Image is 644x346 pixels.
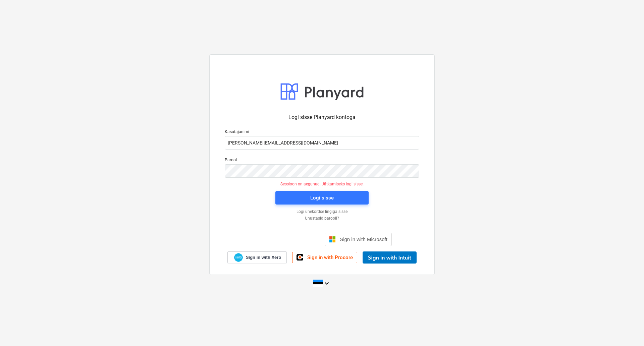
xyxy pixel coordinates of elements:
a: Sign in with Xero [227,251,287,263]
a: Unustasid parooli? [221,216,423,221]
p: Sessioon on aegunud. Jätkamiseks logi sisse. [221,182,423,187]
img: Microsoft logo [329,236,336,243]
span: Sign in with Microsoft [340,236,387,242]
a: Logi ühekordse lingiga sisse [221,209,423,215]
p: Kasutajanimi [225,129,419,136]
div: Logi sisse [310,193,334,202]
p: Parool [225,158,419,164]
span: Sign in with Xero [246,254,281,261]
button: Logi sisse [275,191,369,205]
span: Sign in with Procore [307,254,353,261]
i: keyboard_arrow_down [323,279,331,287]
p: Logi sisse Planyard kontoga [225,113,419,121]
img: Xero logo [234,253,243,262]
input: Kasutajanimi [225,136,419,150]
iframe: Sign in with Google Button [249,232,323,247]
a: Sign in with Procore [292,252,357,263]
